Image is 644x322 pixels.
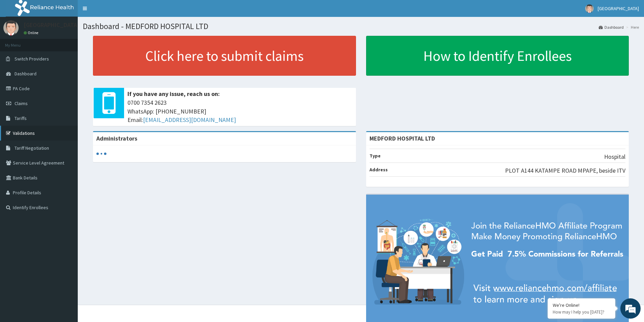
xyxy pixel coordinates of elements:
span: 0700 7354 2623 WhatsApp: [PHONE_NUMBER] Email: [127,98,353,124]
strong: MEDFORD HOSPITAL LTD [369,134,435,142]
li: Here [624,24,639,30]
span: Tariff Negotiation [15,145,49,151]
a: How to Identify Enrollees [366,36,629,76]
span: Claims [15,100,28,106]
img: User Image [3,20,19,35]
span: Dashboard [15,71,37,77]
div: We're Online! [553,302,610,308]
a: [EMAIL_ADDRESS][DOMAIN_NAME] [143,116,236,124]
p: Hospital [604,152,625,161]
svg: audio-loading [96,149,106,159]
p: PLOT A144 KATAMPE ROAD MPAPE, beside ITV [505,166,625,175]
span: Tariffs [15,115,27,121]
b: Type [369,153,381,159]
b: Administrators [96,134,137,142]
p: [GEOGRAPHIC_DATA] [24,22,79,28]
a: Dashboard [599,24,624,30]
a: Online [24,30,40,35]
a: Click here to submit claims [93,36,356,76]
b: Address [369,167,388,173]
h1: Dashboard - MEDFORD HOSPITAL LTD [83,22,639,31]
span: Switch Providers [15,56,49,62]
b: If you have any issue, reach us on: [127,90,220,98]
span: [GEOGRAPHIC_DATA] [598,5,639,11]
img: User Image [585,4,594,13]
p: How may I help you today? [553,309,610,315]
